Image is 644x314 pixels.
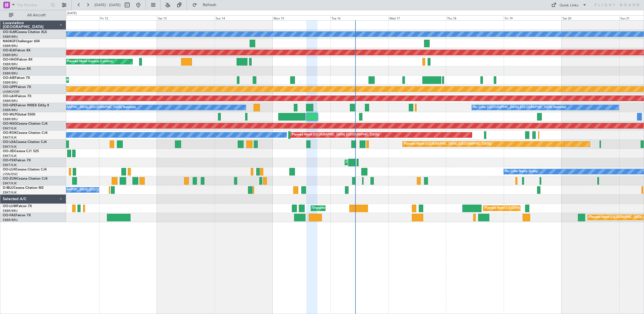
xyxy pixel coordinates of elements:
a: EBKT/KJK [3,181,17,185]
a: EBKT/KJK [3,135,17,140]
div: AOG Maint Kortrijk-[GEOGRAPHIC_DATA] [346,158,407,167]
a: OO-LAHFalcon 7X [3,95,31,98]
div: Sat 20 [562,15,619,20]
span: Refresh [198,3,221,7]
a: OO-JIDCessna CJ1 525 [3,150,39,153]
a: EBBR/BRU [3,209,18,213]
a: EBBR/BRU [3,218,18,222]
span: OO-GPP [3,86,16,89]
span: D-IBLU [3,186,14,190]
span: OO-FAE [3,214,16,217]
div: Tue 16 [330,15,388,20]
a: OO-VSFFalcon 8X [3,67,31,71]
a: EBKT/KJK [3,126,17,130]
div: Sun 14 [215,15,272,20]
div: Planned Maint Geneva (Cointrin) [67,57,113,66]
a: EBKT/KJK [3,163,17,167]
a: OO-LUXCessna Citation CJ4 [3,168,47,171]
a: OO-ZUNCessna Citation CJ4 [3,177,47,180]
span: OO-ZUN [3,177,17,180]
span: OO-LUX [3,168,16,171]
span: OO-GPE [3,104,16,107]
button: All Aircraft [6,11,60,20]
a: EBBR/BRU [3,35,18,39]
a: EBBR/BRU [3,99,18,103]
a: EBBR/BRU [3,108,18,112]
div: Planned Maint [GEOGRAPHIC_DATA] ([GEOGRAPHIC_DATA]) [404,140,492,148]
span: OO-SLM [3,31,16,34]
a: OO-NSGCessna Citation CJ4 [3,122,47,125]
div: No Crew [GEOGRAPHIC_DATA] ([GEOGRAPHIC_DATA] National) [473,103,566,112]
a: EBKT/KJK [3,145,17,149]
span: OO-JID [3,150,14,153]
button: Refresh [190,1,223,9]
div: Planned Maint [GEOGRAPHIC_DATA] ([GEOGRAPHIC_DATA] National) [485,204,585,212]
div: No Crew Nancy (Essey) [505,167,538,176]
a: OO-ROKCessna Citation CJ4 [3,131,47,135]
span: OO-AIE [3,76,15,80]
a: LFSN/ENC [3,172,18,176]
a: OO-AIEFalcon 7X [3,76,30,80]
span: OO-FSX [3,159,16,162]
span: OO-VSF [3,67,16,71]
span: OO-ELK [3,49,15,52]
a: OO-WLPGlobal 5500 [3,113,35,116]
a: OO-HHOFalcon 8X [3,58,32,61]
div: [DATE] [67,11,77,16]
a: OO-SLMCessna Citation XLS [3,31,47,34]
a: UUMO/OSF [3,90,19,94]
a: EBKT/KJK [3,190,17,195]
span: OO-LXA [3,140,16,144]
a: OO-LUMFalcon 7X [3,205,32,208]
a: EBBR/BRU [3,71,18,76]
a: OO-ELKFalcon 8X [3,49,31,52]
a: OO-LXACessna Citation CJ4 [3,140,47,144]
div: Wed 17 [388,15,446,20]
span: OO-NSG [3,122,17,125]
span: OO-LAH [3,95,16,98]
div: No Crew [GEOGRAPHIC_DATA] ([GEOGRAPHIC_DATA] National) [43,186,136,194]
a: OO-FAEFalcon 7X [3,214,31,217]
input: Trip Number [17,1,49,9]
span: All Aircraft [14,13,59,17]
a: EBBR/BRU [3,62,18,66]
a: OO-FSXFalcon 7X [3,159,31,162]
a: EBBR/BRU [3,44,18,48]
div: Planned Maint [GEOGRAPHIC_DATA] ([GEOGRAPHIC_DATA]) [292,131,379,139]
div: Fri 12 [99,15,157,20]
a: D-IBLUCessna Citation M2 [3,186,44,190]
div: Fri 19 [504,15,562,20]
a: OO-GPEFalcon 900EX EASy II [3,104,49,107]
div: Mon 15 [272,15,330,20]
div: Thu 11 [41,15,99,20]
span: OO-HHO [3,58,17,61]
div: Thu 18 [446,15,504,20]
div: No Crew [GEOGRAPHIC_DATA] ([GEOGRAPHIC_DATA] National) [43,103,136,112]
span: OO-LUM [3,205,17,208]
span: OO-ROK [3,131,17,135]
span: [DATE] - [DATE] [94,2,121,7]
a: EBBR/BRU [3,117,18,121]
span: OO-WLP [3,113,16,116]
span: N604GF [3,40,16,43]
a: N604GFChallenger 604 [3,40,40,43]
a: EBBR/BRU [3,81,18,85]
div: Sat 13 [157,15,215,20]
a: EBKT/KJK [3,154,17,158]
a: EBBR/BRU [3,53,18,57]
div: Unplanned Maint [GEOGRAPHIC_DATA] ([GEOGRAPHIC_DATA] National) [312,204,417,212]
a: OO-GPPFalcon 7X [3,86,31,89]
